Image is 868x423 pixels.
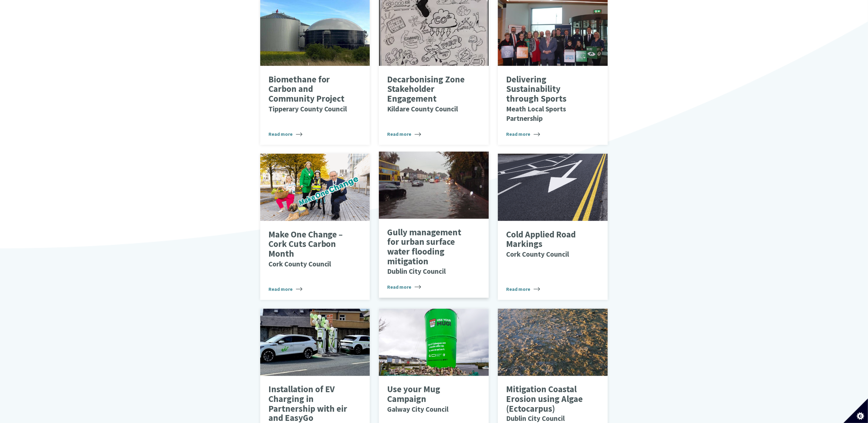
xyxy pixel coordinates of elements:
[379,152,489,298] a: Gully management for urban surface water flooding mitigationDublin City Council Read more
[506,285,540,293] span: Read more
[387,385,471,414] p: Use your Mug Campaign
[387,283,421,291] span: Read more
[268,104,347,113] small: Tipperary County Council
[506,230,590,259] p: Cold Applied Road Markings
[268,75,352,114] p: Biomethane for Carbon and Community Project
[387,405,449,414] small: Galway City Council
[506,104,566,123] small: Meath Local Sports Partnership
[260,154,370,300] a: Make One Change – Cork Cuts Carbon MonthCork County Council Read more
[387,75,471,114] p: Decarbonising Zone Stakeholder Engagement
[506,414,565,423] small: Dublin City Council
[387,267,446,276] small: Dublin City Council
[506,250,569,258] small: Cork County Council
[268,230,352,269] p: Make One Change – Cork Cuts Carbon Month
[387,104,458,113] small: Kildare County Council
[506,130,540,138] span: Read more
[498,154,608,300] a: Cold Applied Road MarkingsCork County Council Read more
[844,399,868,423] button: Set cookie preferences
[268,285,302,293] span: Read more
[268,259,331,268] small: Cork County Council
[268,130,302,138] span: Read more
[506,75,590,123] p: Delivering Sustainability through Sports
[387,228,471,276] p: Gully management for urban surface water flooding mitigation
[387,130,421,138] span: Read more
